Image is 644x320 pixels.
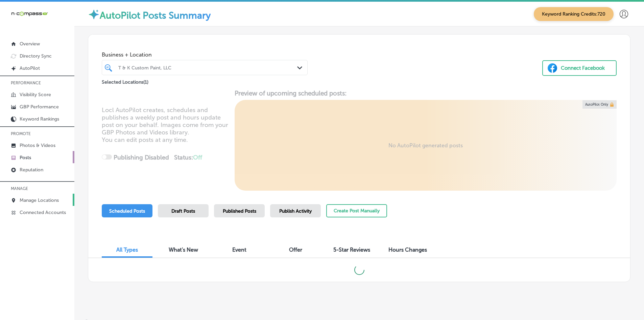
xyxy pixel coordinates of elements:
img: autopilot-icon [88,8,100,20]
span: Published Posts [223,208,256,214]
span: Scheduled Posts [109,208,145,214]
p: Visibility Score [20,92,51,98]
p: GBP Performance [20,104,59,110]
p: Overview [20,41,40,47]
p: Posts [20,155,31,161]
span: All Types [116,247,138,253]
button: Connect Facebook [542,60,617,76]
span: Keyword Ranking Credits: 720 [534,7,614,21]
p: AutoPilot [20,65,40,71]
span: Publish Activity [279,208,312,214]
button: Create Post Manually [326,204,387,217]
span: Event [232,247,246,253]
div: T & K Custom Paint, LLC [118,65,298,70]
p: Connected Accounts [20,210,66,215]
span: Business + Location [102,51,308,58]
p: Reputation [20,167,43,173]
p: Photos & Videos [20,143,55,148]
label: AutoPilot Posts Summary [100,10,211,21]
span: What's New [169,247,198,253]
span: Draft Posts [171,208,195,214]
span: 5-Star Reviews [333,247,370,253]
span: Offer [289,247,302,253]
img: 660ab0bf-5cc7-4cb8-ba1c-48b5ae0f18e60NCTV_CLogo_TV_Black_-500x88.png [11,10,48,17]
p: Selected Locations ( 1 ) [102,77,148,85]
div: Connect Facebook [561,63,605,73]
p: Manage Locations [20,197,59,203]
span: Hours Changes [388,247,427,253]
p: Directory Sync [20,53,52,59]
p: Keyword Rankings [20,116,59,122]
